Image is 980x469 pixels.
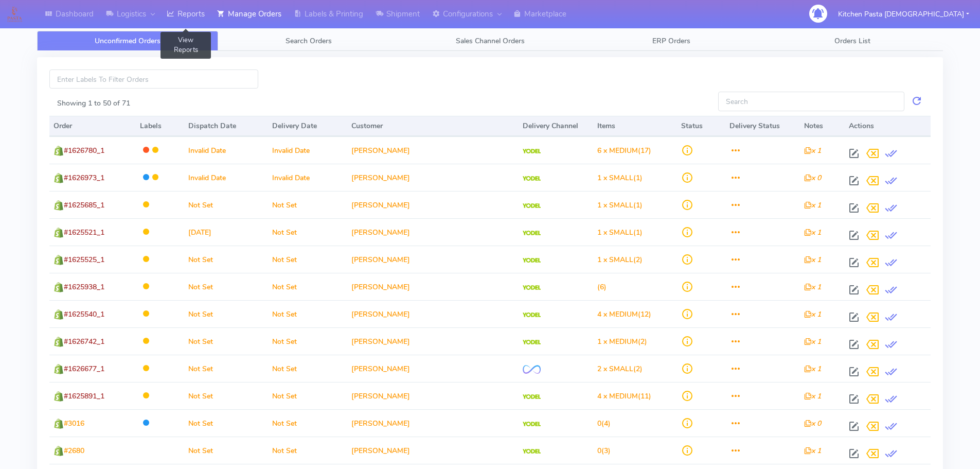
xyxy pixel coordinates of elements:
[184,136,268,164] td: Invalid Date
[597,255,643,265] span: (2)
[347,273,519,300] td: [PERSON_NAME]
[597,146,638,155] span: 6 x MEDIUM
[286,36,332,46] span: Search Orders
[268,300,348,327] td: Not Set
[57,98,130,109] label: Showing 1 to 50 of 71
[597,364,633,374] span: 2 x SMALL
[184,327,268,355] td: Not Set
[804,255,821,265] i: x 1
[64,255,104,265] span: #1625525_1
[184,300,268,327] td: Not Set
[64,282,104,292] span: #1625938_1
[597,309,638,319] span: 4 x MEDIUM
[268,136,348,164] td: Invalid Date
[347,191,519,218] td: [PERSON_NAME]
[804,173,821,183] i: x 0
[845,116,931,136] th: Actions
[347,382,519,409] td: [PERSON_NAME]
[347,116,519,136] th: Customer
[456,36,525,46] span: Sales Channel Orders
[347,327,519,355] td: [PERSON_NAME]
[597,173,643,183] span: (1)
[347,409,519,437] td: [PERSON_NAME]
[593,116,677,136] th: Items
[804,446,821,456] i: x 1
[523,231,541,236] img: Yodel
[64,337,104,346] span: #1626742_1
[64,309,104,319] span: #1625540_1
[597,228,633,237] span: 1 x SMALL
[268,246,348,273] td: Not Set
[597,391,638,401] span: 4 x MEDIUM
[597,391,651,401] span: (11)
[347,218,519,246] td: [PERSON_NAME]
[268,409,348,437] td: Not Set
[347,136,519,164] td: [PERSON_NAME]
[268,382,348,409] td: Not Set
[523,176,541,181] img: Yodel
[49,70,258,89] input: Enter Labels To Filter Orders
[597,200,633,210] span: 1 x SMALL
[268,327,348,355] td: Not Set
[184,116,268,136] th: Dispatch Date
[95,36,161,46] span: Unconfirmed Orders
[64,419,84,428] span: #3016
[184,164,268,191] td: Invalid Date
[834,36,870,46] span: Orders List
[804,146,821,155] i: x 1
[597,309,651,319] span: (12)
[523,365,541,374] img: OnFleet
[268,355,348,382] td: Not Set
[64,228,104,237] span: #1625521_1
[597,337,647,346] span: (2)
[268,437,348,464] td: Not Set
[184,273,268,300] td: Not Set
[804,337,821,346] i: x 1
[184,218,268,246] td: [DATE]
[184,382,268,409] td: Not Set
[184,246,268,273] td: Not Set
[37,31,943,51] ul: Tabs
[268,164,348,191] td: Invalid Date
[523,258,541,263] img: Yodel
[268,116,348,136] th: Delivery Date
[677,116,725,136] th: Status
[347,300,519,327] td: [PERSON_NAME]
[347,437,519,464] td: [PERSON_NAME]
[597,173,633,183] span: 1 x SMALL
[64,446,84,456] span: #2680
[184,437,268,464] td: Not Set
[519,116,593,136] th: Delivery Channel
[597,146,651,155] span: (17)
[268,273,348,300] td: Not Set
[800,116,845,136] th: Notes
[597,419,601,428] span: 0
[64,391,104,401] span: #1625891_1
[523,312,541,318] img: Yodel
[597,446,601,456] span: 0
[347,355,519,382] td: [PERSON_NAME]
[597,446,611,456] span: (3)
[597,282,607,292] span: (6)
[523,149,541,154] img: Yodel
[523,285,541,290] img: Yodel
[652,36,690,46] span: ERP Orders
[523,203,541,209] img: Yodel
[804,391,821,401] i: x 1
[64,146,104,155] span: #1626780_1
[718,92,904,111] input: Search
[64,200,104,210] span: #1625685_1
[523,394,541,399] img: Yodel
[64,173,104,183] span: #1626973_1
[136,116,184,136] th: Labels
[49,116,136,136] th: Order
[725,116,800,136] th: Delivery Status
[347,246,519,273] td: [PERSON_NAME]
[804,200,821,210] i: x 1
[597,419,611,428] span: (4)
[830,4,977,25] button: Kitchen Pasta [DEMOGRAPHIC_DATA]
[804,419,821,428] i: x 0
[268,218,348,246] td: Not Set
[184,191,268,218] td: Not Set
[597,228,643,237] span: (1)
